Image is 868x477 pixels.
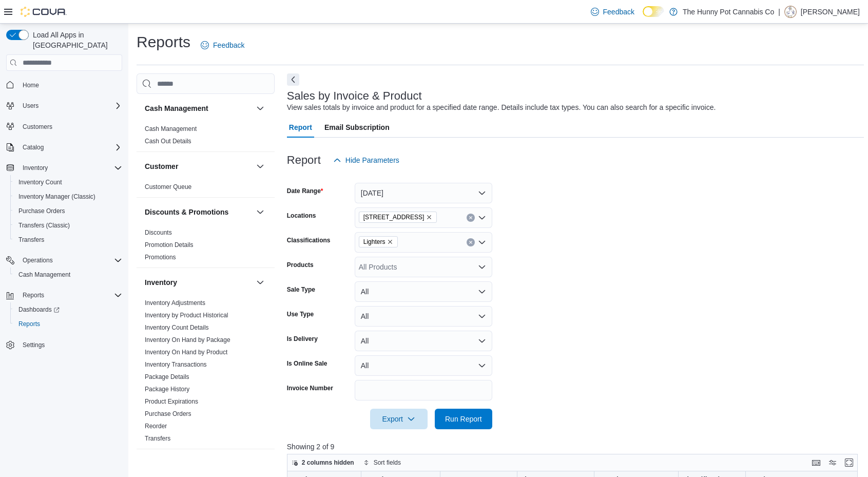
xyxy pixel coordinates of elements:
[287,154,321,166] h3: Report
[145,253,176,261] span: Promotions
[145,103,208,113] h3: Cash Management
[14,205,122,217] span: Purchase Orders
[145,207,252,217] button: Discounts & Promotions
[137,123,275,151] div: Cash Management
[10,302,126,317] a: Dashboards
[643,6,664,17] input: Dark Mode
[137,32,190,52] h1: Reports
[145,161,178,171] h3: Customer
[2,161,126,175] button: Inventory
[10,268,126,282] button: Cash Management
[145,386,189,393] a: Package History
[254,206,266,218] button: Discounts & Promotions
[18,141,122,154] span: Catalog
[145,360,207,369] span: Inventory Transactions
[145,373,189,380] a: Package Details
[18,221,70,230] span: Transfers (Classic)
[18,79,43,91] a: Home
[603,7,634,17] span: Feedback
[18,120,122,133] span: Customers
[18,207,65,215] span: Purchase Orders
[2,337,126,352] button: Settings
[478,238,486,246] button: Open list of options
[801,6,860,18] p: [PERSON_NAME]
[324,117,390,138] span: Email Subscription
[145,434,170,443] span: Transfers
[145,103,252,113] button: Cash Management
[467,238,475,246] button: Clear input
[14,205,69,217] a: Purchase Orders
[145,311,228,319] span: Inventory by Product Historical
[359,456,405,469] button: Sort fields
[843,456,855,469] button: Enter fullscreen
[287,73,299,86] button: Next
[145,410,191,418] span: Purchase Orders
[10,204,126,218] button: Purchase Orders
[355,183,492,203] button: [DATE]
[10,317,126,331] button: Reports
[145,349,227,356] a: Inventory On Hand by Product
[355,355,492,376] button: All
[287,102,716,113] div: View sales totals by invoice and product for a specified date range. Details include tax types. Y...
[23,291,44,299] span: Reports
[254,160,266,173] button: Customer
[23,256,53,264] span: Operations
[287,359,327,368] label: Is Online Sale
[587,2,639,22] a: Feedback
[145,422,167,430] span: Reorder
[287,310,314,318] label: Use Type
[145,385,189,393] span: Package History
[23,81,39,89] span: Home
[355,281,492,302] button: All
[302,459,354,467] span: 2 columns hidden
[14,303,122,316] span: Dashboards
[14,269,122,281] span: Cash Management
[18,236,44,244] span: Transfers
[18,100,43,112] button: Users
[145,138,191,145] a: Cash Out Details
[435,409,492,429] button: Run Report
[145,410,191,417] a: Purchase Orders
[359,236,398,247] span: Lighters
[478,214,486,222] button: Open list of options
[355,306,492,327] button: All
[287,384,333,392] label: Invoice Number
[145,183,191,190] a: Customer Queue
[6,73,122,379] nav: Complex example
[23,123,52,131] span: Customers
[145,348,227,356] span: Inventory On Hand by Product
[145,161,252,171] button: Customer
[287,212,316,220] label: Locations
[467,214,475,222] button: Clear input
[478,263,486,271] button: Open list of options
[23,143,44,151] span: Catalog
[18,306,60,314] span: Dashboards
[387,239,393,245] button: Remove Lighters from selection in this group
[18,254,122,266] span: Operations
[137,297,275,449] div: Inventory
[14,219,122,232] span: Transfers (Classic)
[374,459,401,467] span: Sort fields
[23,164,48,172] span: Inventory
[18,289,122,301] span: Reports
[14,318,44,330] a: Reports
[145,423,167,430] a: Reorder
[145,398,198,405] a: Product Expirations
[18,141,48,154] button: Catalog
[826,456,839,469] button: Display options
[145,324,209,331] a: Inventory Count Details
[18,178,62,186] span: Inventory Count
[10,233,126,247] button: Transfers
[18,100,122,112] span: Users
[254,276,266,289] button: Inventory
[287,442,864,452] p: Showing 2 of 9
[145,254,176,261] a: Promotions
[287,285,315,294] label: Sale Type
[29,30,122,50] span: Load All Apps in [GEOGRAPHIC_DATA]
[2,253,126,268] button: Operations
[137,181,275,197] div: Customer
[145,229,172,236] a: Discounts
[784,6,797,18] div: Dillon Marquez
[23,341,45,349] span: Settings
[14,190,100,203] a: Inventory Manager (Classic)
